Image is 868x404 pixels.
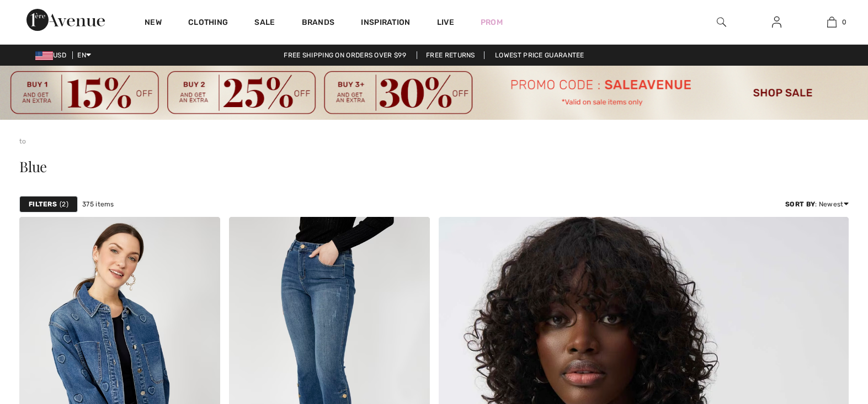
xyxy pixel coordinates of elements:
[82,199,114,209] span: 375 items
[145,18,162,29] a: New
[717,15,726,29] img: search the website
[772,15,781,29] img: My Info
[254,18,275,29] a: Sale
[842,17,846,27] span: 0
[35,51,53,60] img: US Dollar
[798,321,857,349] iframe: Opens a widget where you can chat to one of our agents
[805,15,859,29] a: 0
[763,15,790,29] a: Sign In
[29,199,57,209] strong: Filters
[35,51,71,59] span: USD
[486,51,593,59] a: Lowest Price Guarantee
[26,9,105,31] img: 1ère Avenue
[60,199,68,209] span: 2
[785,199,849,209] div: : Newest
[417,51,484,59] a: Free Returns
[19,157,47,176] span: Blue
[481,17,503,28] a: Prom
[437,17,454,28] a: Live
[19,137,26,145] a: to
[361,18,410,29] span: Inspiration
[188,18,228,29] a: Clothing
[302,18,335,29] a: Brands
[785,200,815,208] strong: Sort By
[77,51,91,59] span: EN
[827,15,837,29] img: My Bag
[275,51,415,59] a: Free shipping on orders over $99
